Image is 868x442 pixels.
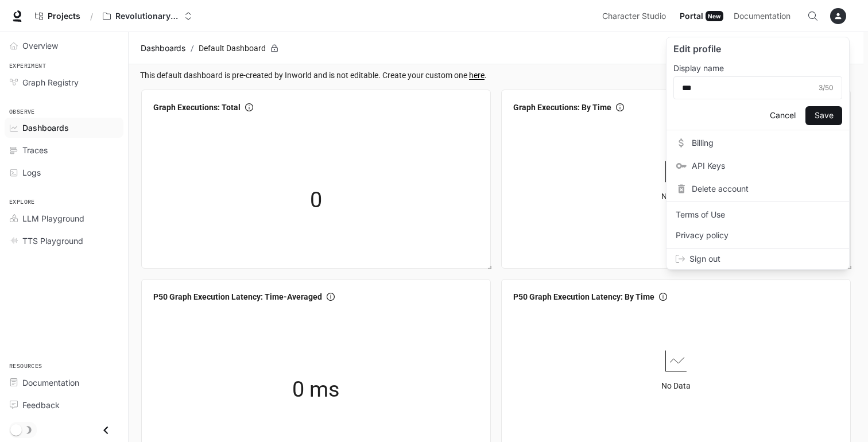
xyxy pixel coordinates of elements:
span: API Keys [692,160,840,172]
p: Edit profile [673,42,842,56]
a: API Keys [669,156,847,176]
div: Delete account [669,179,847,199]
span: Privacy policy [676,230,840,241]
a: Billing [669,133,847,153]
div: 3 / 50 [819,82,834,94]
a: Privacy policy [669,225,847,246]
span: Delete account [692,183,840,195]
p: Display name [673,64,724,72]
button: Cancel [764,106,801,125]
button: Save [805,106,842,125]
div: Sign out [666,249,849,269]
span: Sign out [689,253,840,265]
span: Billing [692,137,840,149]
span: Terms of Use [676,209,840,220]
a: Terms of Use [669,204,847,225]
